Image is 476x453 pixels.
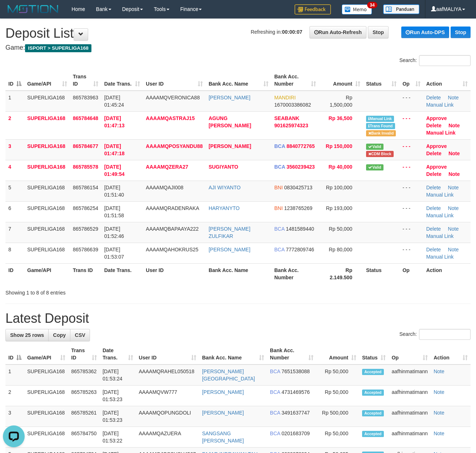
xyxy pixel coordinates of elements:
[426,205,441,211] a: Delete
[426,164,447,170] a: Approve
[104,226,124,239] span: [DATE] 01:52:46
[24,139,70,160] td: SUPERLIGA168
[284,185,312,190] span: Copy 0830425713 to clipboard
[329,164,352,170] span: Rp 40,000
[73,164,98,170] span: 865785578
[316,344,359,365] th: Amount: activate to sort column ascending
[24,160,70,181] td: SUPERLIGA168
[362,410,384,416] span: Accepted
[73,226,98,232] span: 865786529
[274,247,284,252] span: BCA
[274,143,285,149] span: BCA
[146,205,199,211] span: AAAAMQRADENRAKA
[206,70,271,91] th: Bank Acc. Name: activate to sort column ascending
[146,226,199,232] span: AAAAMQBAPAAYA222
[401,26,449,38] a: Run Auto-DPS
[104,185,124,198] span: [DATE] 01:51:40
[73,115,98,121] span: 865784648
[143,263,206,284] th: User ID
[399,160,423,181] td: - - -
[24,91,70,112] td: SUPERLIGA168
[399,139,423,160] td: - - -
[448,185,459,190] a: Note
[295,4,331,15] img: Feedback.jpg
[389,386,431,406] td: aafhinmatimann
[209,185,241,190] a: AJI WIYANTO
[267,344,316,365] th: Bank Acc. Number: activate to sort column ascending
[10,332,44,338] span: Show 25 rows
[426,123,442,128] a: Delete
[5,111,24,139] td: 2
[366,144,383,150] span: Valid transaction
[362,431,384,437] span: Accepted
[202,389,244,395] a: [PERSON_NAME]
[426,143,447,149] a: Approve
[363,263,399,284] th: Status
[270,431,280,436] span: BCA
[326,185,352,190] span: Rp 100,000
[399,55,471,66] label: Search:
[434,389,444,395] a: Note
[426,233,454,239] a: Manual Link
[316,406,359,427] td: Rp 500,000
[136,427,199,448] td: AAAAMQAZUERA
[274,123,308,128] span: Copy 901625974323 to clipboard
[104,115,124,128] span: [DATE] 01:47:13
[367,2,377,8] span: 34
[434,368,444,374] a: Note
[48,329,70,341] a: Copy
[309,26,366,38] a: Run Auto-Refresh
[202,431,244,444] a: SANGSANG [PERSON_NAME]
[434,431,444,436] a: Note
[368,26,389,38] a: Stop
[100,386,136,406] td: [DATE] 01:53:23
[287,164,315,170] span: Copy 3560239423 to clipboard
[271,263,319,284] th: Bank Acc. Number
[104,143,124,156] span: [DATE] 01:47:18
[5,26,471,41] h1: Deposit List
[282,431,310,436] span: Copy 0201683709 to clipboard
[419,55,471,66] input: Search:
[383,4,419,14] img: panduan.png
[448,247,459,252] a: Note
[136,386,199,406] td: AAAAMQVW777
[426,115,447,121] a: Approve
[329,115,352,121] span: Rp 36,500
[68,386,99,406] td: 865785263
[24,70,70,91] th: Game/API: activate to sort column ascending
[24,263,70,284] th: Game/API
[68,406,99,427] td: 865785261
[448,123,460,128] a: Note
[366,164,383,170] span: Valid transaction
[5,286,193,296] div: Showing 1 to 8 of 8 entries
[399,243,423,263] td: - - -
[146,115,195,121] span: AAAAMQASTRAJ15
[319,263,363,284] th: Rp 2.149.500
[146,164,188,170] span: AAAAMQZERA27
[209,115,251,128] a: AGUNG [PERSON_NAME]
[399,70,423,91] th: Op: activate to sort column ascending
[146,185,184,190] span: AAAAMQAJI008
[70,329,90,341] a: CSV
[423,70,471,91] th: Action: activate to sort column ascending
[448,226,459,232] a: Note
[70,70,102,91] th: Trans ID: activate to sort column ascending
[73,95,98,100] span: 865783963
[389,427,431,448] td: aafhinmatimann
[209,95,250,100] a: [PERSON_NAME]
[100,365,136,386] td: [DATE] 01:53:24
[282,389,310,395] span: Copy 4731469576 to clipboard
[426,95,441,100] a: Delete
[399,263,423,284] th: Op
[136,406,199,427] td: AAAAMQOPUNGDOLI
[426,130,456,136] a: Manual Link
[426,213,454,218] a: Manual Link
[136,365,199,386] td: AAAAMQRAHEL050518
[366,116,394,122] span: Manually Linked
[274,185,283,190] span: BNI
[274,164,285,170] span: BCA
[209,247,250,252] a: [PERSON_NAME]
[426,247,441,252] a: Delete
[68,427,99,448] td: 865784750
[330,95,352,108] span: Rp 1,500,000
